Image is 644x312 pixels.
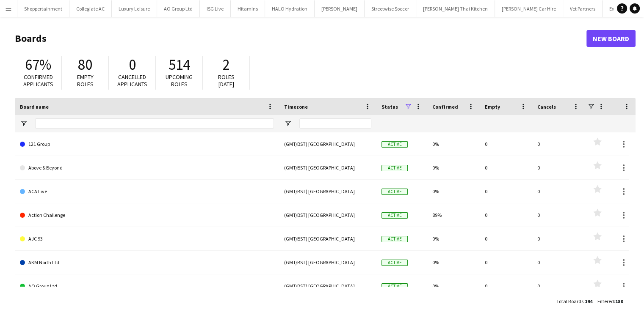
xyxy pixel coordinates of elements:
div: 0 [480,180,532,203]
span: Active [381,212,408,219]
a: ACA Live [20,180,274,203]
span: Board name [20,104,49,110]
div: (GMT/BST) [GEOGRAPHIC_DATA] [279,274,376,298]
div: 0 [480,227,532,250]
div: 0 [480,251,532,274]
span: Status [381,104,398,110]
span: Confirmed [432,104,458,110]
div: (GMT/BST) [GEOGRAPHIC_DATA] [279,227,376,250]
button: Open Filter Menu [20,120,28,127]
div: 0% [427,132,480,156]
button: HALO Hydration [265,0,315,17]
button: Luxury Leisure [112,0,157,17]
button: Collegiate AC [69,0,112,17]
div: 0 [532,227,585,250]
a: New Board [586,30,636,47]
a: Action Challenge [20,203,274,227]
div: 0% [427,274,480,298]
h1: Boards [15,32,586,45]
div: (GMT/BST) [GEOGRAPHIC_DATA] [279,132,376,156]
div: 0 [532,251,585,274]
div: (GMT/BST) [GEOGRAPHIC_DATA] [279,180,376,203]
span: 0 [129,55,136,74]
span: 80 [78,55,92,74]
div: 0 [480,274,532,298]
span: Timezone [284,104,308,110]
div: : [597,293,623,309]
a: AO Group Ltd [20,274,274,298]
div: 0% [427,251,480,274]
div: (GMT/BST) [GEOGRAPHIC_DATA] [279,251,376,274]
span: 67% [25,55,51,74]
span: Empty roles [77,73,94,88]
button: [PERSON_NAME] Thai Kitchen [416,0,495,17]
div: 0% [427,180,480,203]
div: 0% [427,227,480,250]
div: 0 [480,132,532,156]
span: Active [381,165,408,171]
span: Confirmed applicants [23,73,53,88]
div: 0 [532,156,585,179]
a: AKM North Ltd [20,251,274,274]
button: ISG Live [200,0,231,17]
div: 0% [427,156,480,179]
div: (GMT/BST) [GEOGRAPHIC_DATA] [279,156,376,179]
span: Upcoming roles [166,73,193,88]
input: Timezone Filter Input [299,118,371,129]
div: (GMT/BST) [GEOGRAPHIC_DATA] [279,203,376,227]
span: 514 [169,55,190,74]
span: Total Boards [556,298,583,304]
a: 121 Group [20,132,274,156]
div: 0 [532,203,585,227]
button: Streetwise Soccer [365,0,416,17]
button: AO Group Ltd [157,0,200,17]
div: 0 [480,156,532,179]
span: Cancels [537,104,556,110]
span: Active [381,260,408,266]
span: Empty [485,104,500,110]
div: 0 [532,180,585,203]
button: [PERSON_NAME] [315,0,365,17]
div: 0 [532,132,585,156]
div: 89% [427,203,480,227]
div: : [556,293,592,309]
div: 0 [480,203,532,227]
div: 0 [532,274,585,298]
input: Board name Filter Input [35,118,274,129]
button: Vet Partners [563,0,603,17]
span: Active [381,141,408,148]
a: AJC 93 [20,227,274,251]
span: Active [381,189,408,195]
button: [PERSON_NAME] Car Hire [495,0,563,17]
a: Above & Beyond [20,156,274,180]
span: 2 [223,55,230,74]
button: Open Filter Menu [284,120,292,127]
span: 194 [585,298,592,304]
span: 188 [615,298,623,304]
span: Cancelled applicants [117,73,147,88]
span: Filtered [597,298,614,304]
span: Active [381,236,408,242]
span: Active [381,283,408,290]
button: Hitamins [231,0,265,17]
span: Roles [DATE] [218,73,235,88]
button: Shoppertainment [17,0,69,17]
